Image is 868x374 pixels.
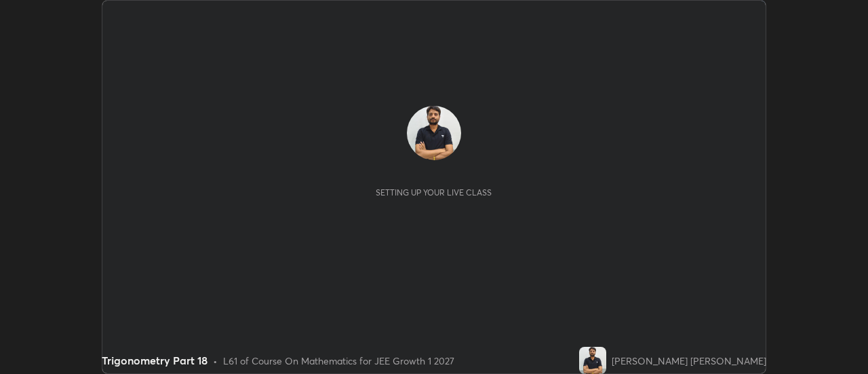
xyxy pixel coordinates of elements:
[579,347,606,374] img: 4cf577a8cdb74b91971b506b957e80de.jpg
[102,352,208,369] div: Trigonometry Part 18
[407,106,461,160] img: 4cf577a8cdb74b91971b506b957e80de.jpg
[213,354,218,368] div: •
[376,187,492,198] div: Setting up your live class
[612,354,766,368] div: [PERSON_NAME] [PERSON_NAME]
[223,354,454,368] div: L61 of Course On Mathematics for JEE Growth 1 2027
